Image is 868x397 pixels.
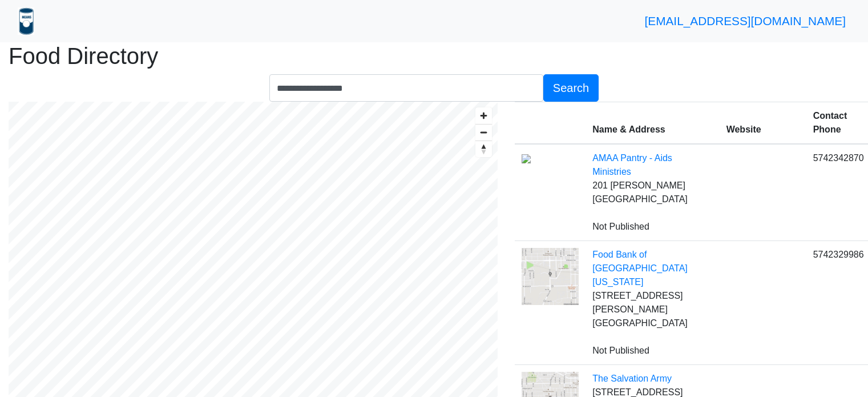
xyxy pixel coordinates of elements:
[586,144,719,241] td: 201 [PERSON_NAME] [GEOGRAPHIC_DATA]
[522,248,579,305] img: map_thumbnail
[586,102,719,145] th: Name & Address
[592,374,672,383] a: The Salvation Army
[18,7,34,35] img: means_logo_icon-d55156e168a82ddf0167a9d1abdfb2fa.jpg
[475,124,492,141] button: Zoom out
[475,107,492,124] button: Zoom in
[592,346,649,355] span: This location is only visible to users with an account. Location owners and admins can publish fr...
[592,153,672,177] a: AMAA Pantry - Aids Ministries
[9,42,859,70] h1: Food Directory
[592,222,649,231] span: This location is only visible to users with an account. Location owners and admins can publish fr...
[586,241,719,365] td: [STREET_ADDRESS][PERSON_NAME] [GEOGRAPHIC_DATA]
[645,14,846,27] a: [EMAIL_ADDRESS][DOMAIN_NAME]
[522,154,531,163] img: map_thumbnail
[475,141,492,157] button: Reset bearing to north
[592,250,688,287] a: Food Bank of [GEOGRAPHIC_DATA][US_STATE]
[720,102,806,145] th: Website
[543,74,599,102] button: Search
